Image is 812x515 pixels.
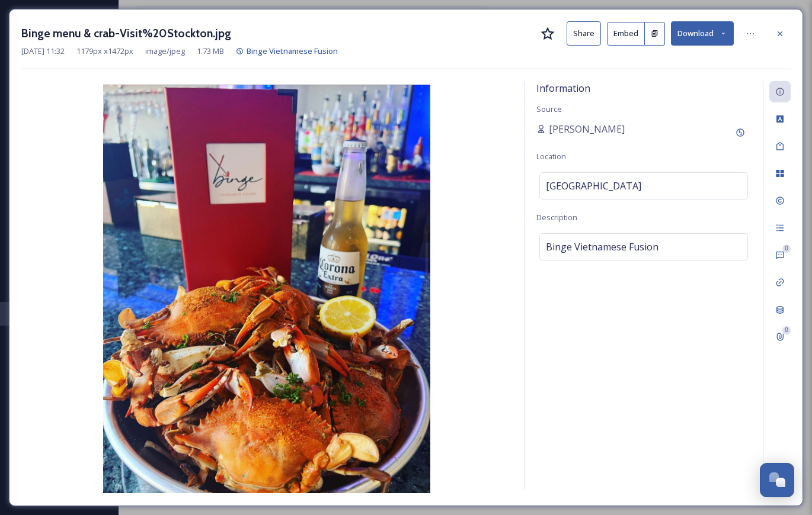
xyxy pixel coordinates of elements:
[536,104,562,114] span: Source
[782,244,791,253] div: 0
[197,46,224,57] span: 1.73 MB
[76,46,133,57] span: 1179 px x 1472 px
[21,25,231,42] h3: Binge menu & crab-Visit%20Stockton.jpg
[21,46,65,57] span: [DATE] 11:32
[671,21,734,46] button: Download
[546,240,658,254] span: Binge Vietnamese Fusion
[546,179,641,193] span: [GEOGRAPHIC_DATA]
[536,212,577,223] span: Description
[782,326,791,334] div: 0
[536,151,566,162] span: Location
[607,22,645,46] button: Embed
[145,46,185,57] span: image/jpeg
[549,122,625,136] span: [PERSON_NAME]
[760,463,794,497] button: Open Chat
[536,82,590,95] span: Information
[567,21,601,46] button: Share
[247,46,338,56] span: Binge Vietnamese Fusion
[21,85,512,493] img: Binge%20menu%20%26%20crab-Visit%2520Stockton.jpg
